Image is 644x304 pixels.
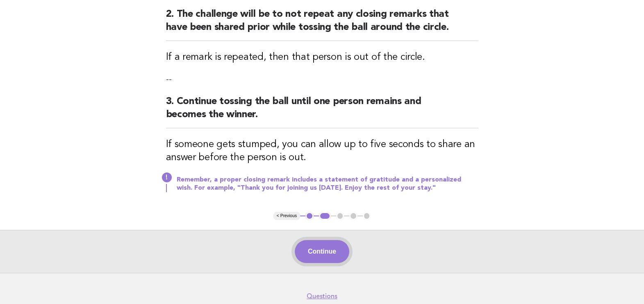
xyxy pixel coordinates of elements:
button: < Previous [273,212,300,220]
button: 2 [319,212,331,220]
button: 1 [305,212,314,220]
button: Continue [295,240,349,263]
h2: 3. Continue tossing the ball until one person remains and becomes the winner. [166,95,478,128]
h2: 2. The challenge will be to not repeat any closing remarks that have been shared prior while toss... [166,8,478,41]
a: Questions [307,292,337,300]
h3: If someone gets stumped, you can allow up to five seconds to share an answer before the person is... [166,138,478,164]
p: -- [166,74,478,85]
h3: If a remark is repeated, then that person is out of the circle. [166,51,478,64]
p: Remember, a proper closing remark includes a statement of gratitude and a personalized wish. For ... [177,176,478,192]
